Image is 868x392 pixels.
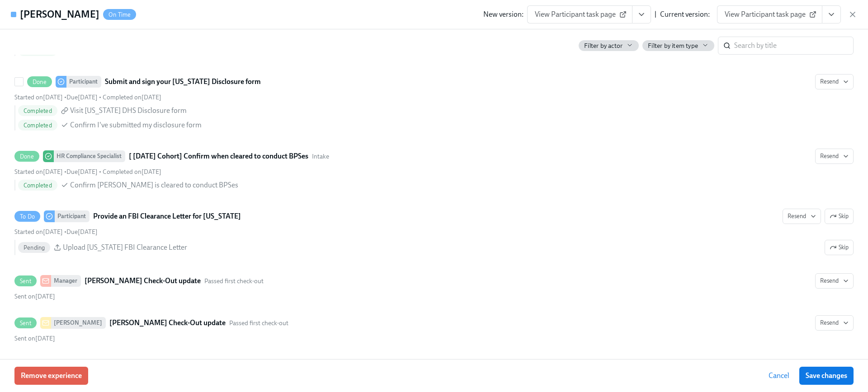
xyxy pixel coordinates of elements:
[85,275,201,286] strong: [PERSON_NAME] Check-Out update
[535,10,625,19] span: View Participant task page
[642,40,714,51] button: Filter by item type
[54,150,125,162] div: HR Compliance Specialist
[103,93,161,101] span: Monday, August 4th 2025, 1:22 am
[14,93,161,102] div: • •
[14,293,55,300] span: Tuesday, August 19th 2025, 3:50 pm
[660,9,710,19] div: Current version:
[584,42,623,50] span: Filter by actor
[18,122,57,129] span: Completed
[14,228,98,236] div: •
[762,367,796,385] button: Cancel
[734,37,854,55] input: Search by title
[51,275,81,287] div: Manager
[14,367,88,385] button: Remove experience
[579,40,639,51] button: Filter by actor
[105,76,261,87] strong: Submit and sign your [US_STATE] Disclosure form
[103,11,136,18] span: On Time
[66,168,98,176] span: Sunday, August 10th 2025, 10:00 am
[815,149,854,164] button: DoneHR Compliance Specialist[ [DATE] Cohort] Confirm when cleared to conduct BPSesIntakeStarted o...
[66,76,101,88] div: Participant
[66,228,98,236] span: Thursday, September 4th 2025, 10:00 am
[14,153,39,160] span: Done
[806,371,847,380] span: Save changes
[815,273,854,289] button: SentManager[PERSON_NAME] Check-Out updatePassed first check-outSent on[DATE]
[648,42,698,50] span: Filter by item type
[820,152,849,161] span: Resend
[204,277,264,285] span: This message uses the "Passed first check-out" audience
[717,5,822,23] a: View Participant task page
[14,228,63,236] span: Monday, August 11th 2025, 10:01 am
[14,213,40,220] span: To Do
[799,367,854,385] button: Save changes
[14,93,63,101] span: Wednesday, July 30th 2025, 2:54 pm
[66,93,98,101] span: Friday, August 1st 2025, 10:00 am
[14,168,63,176] span: Thursday, July 31st 2025, 10:02 am
[93,211,241,222] strong: Provide an FBI Clearance Letter for [US_STATE]
[20,8,99,21] h4: [PERSON_NAME]
[103,168,161,176] span: Tuesday, August 19th 2025, 3:50 pm
[830,212,849,221] span: Skip
[27,79,52,85] span: Done
[129,151,308,162] strong: [ [DATE] Cohort] Confirm when cleared to conduct BPSes
[55,210,90,222] div: Participant
[109,317,226,328] strong: [PERSON_NAME] Check-Out update
[632,5,651,23] button: View task page
[18,244,50,251] span: Pending
[788,212,816,221] span: Resend
[14,278,37,285] span: Sent
[312,152,329,161] span: This task uses the "Intake" audience
[14,320,37,327] span: Sent
[51,317,106,329] div: [PERSON_NAME]
[70,180,238,190] span: Confirm [PERSON_NAME] is cleared to conduct BPSes
[18,107,57,114] span: Completed
[725,10,815,19] span: View Participant task page
[229,319,288,327] span: This message uses the "Passed first check-out" audience
[820,77,849,86] span: Resend
[820,276,849,285] span: Resend
[14,335,55,342] span: Tuesday, August 19th 2025, 3:50 pm
[815,74,854,89] button: DoneParticipantSubmit and sign your [US_STATE] Disclosure formStarted on[DATE] •Due[DATE] • Compl...
[483,9,524,19] div: New version:
[14,168,161,176] div: • •
[70,106,187,116] span: Visit [US_STATE] DHS Disclosure form
[63,243,187,252] span: Upload [US_STATE] FBI Clearance Letter
[655,9,656,19] div: |
[70,120,202,130] span: Confirm I've submitted my disclosure form
[21,371,82,380] span: Remove experience
[783,209,821,224] button: To DoParticipantProvide an FBI Clearance Letter for [US_STATE]SkipStarted on[DATE] •Due[DATE] Pen...
[769,371,789,380] span: Cancel
[820,318,849,327] span: Resend
[815,315,854,331] button: Sent[PERSON_NAME][PERSON_NAME] Check-Out updatePassed first check-outSent on[DATE]
[18,182,57,189] span: Completed
[822,5,841,23] button: View task page
[830,243,849,252] span: Skip
[825,209,854,224] button: To DoParticipantProvide an FBI Clearance Letter for [US_STATE]ResendStarted on[DATE] •Due[DATE] P...
[825,240,854,255] button: To DoParticipantProvide an FBI Clearance Letter for [US_STATE]ResendSkipStarted on[DATE] •Due[DAT...
[527,5,632,23] a: View Participant task page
